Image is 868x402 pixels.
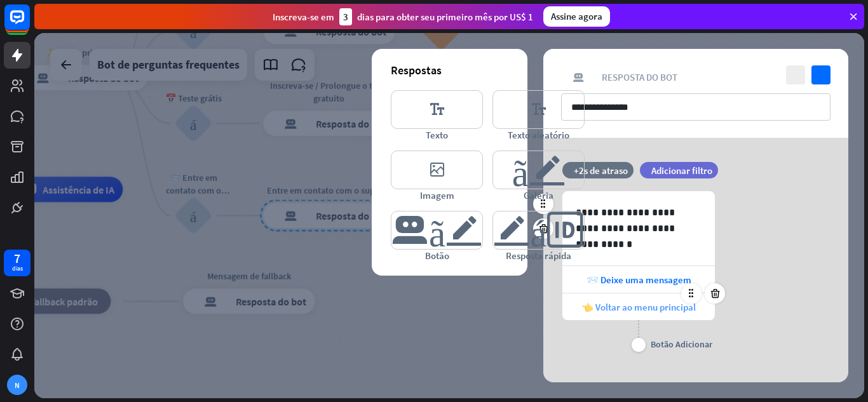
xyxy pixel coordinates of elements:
[574,164,628,177] font: +2s de atraso
[343,11,348,23] font: 3
[10,5,48,43] button: Abra o widget de bate-papo do LiveChat
[493,211,584,249] font: editor_respostas_rápidas
[273,11,334,23] font: Inscreva-se em
[12,264,23,272] font: dias
[651,338,712,350] font: Botão Adicionar
[4,250,31,276] a: 7 dias
[581,301,696,313] font: 👈 Voltar ao menu principal
[15,380,20,390] font: N
[524,189,553,201] font: Galeria
[587,274,691,286] font: 📨 Deixe uma mensagem
[506,250,571,262] font: Resposta rápida
[14,250,20,266] font: 7
[357,11,533,23] font: dias para obter seu primeiro mês por US$ 1
[512,151,566,189] font: cartão_editor
[561,72,595,83] font: resposta do bot de bloco
[508,129,569,141] font: Texto aleatório
[602,71,677,83] font: Resposta do bot
[551,10,602,22] font: Assine agora
[651,164,712,177] font: Adicionar filtro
